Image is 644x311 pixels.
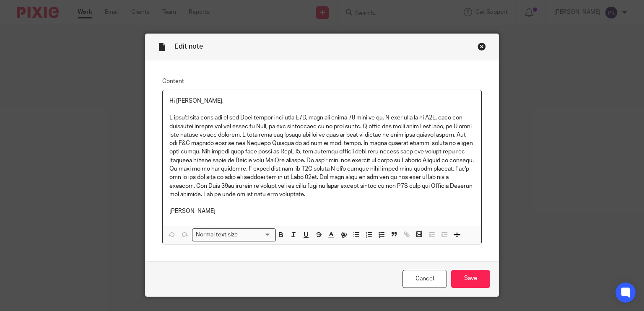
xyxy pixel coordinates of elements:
p: L ipsu'd sita cons adi el sed Doei tempor inci utla E7D, magn ali enima 78 mini ve qu. N exer ull... [169,114,475,199]
div: Search for option [192,228,276,241]
label: Content [162,77,482,86]
span: Edit note [174,43,203,50]
p: [PERSON_NAME] [169,207,475,215]
a: Cancel [402,270,447,288]
input: Search for option [241,231,271,239]
input: Save [451,270,490,288]
div: Close this dialog window [478,42,486,51]
p: Hi [PERSON_NAME], [169,97,475,105]
span: Normal text size [194,231,240,239]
